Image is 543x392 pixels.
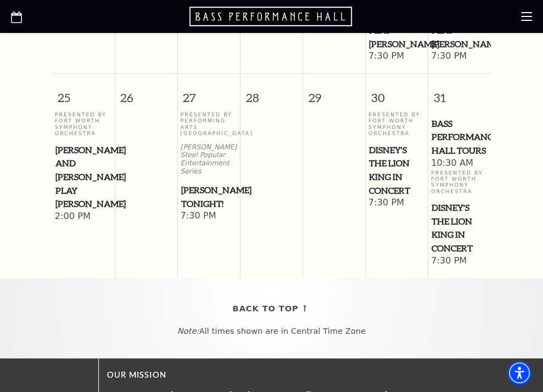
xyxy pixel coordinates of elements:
[11,9,22,25] a: Open this option
[240,74,303,111] span: 28
[432,201,488,255] span: Disney's The Lion King in Concert
[303,74,365,111] span: 29
[181,183,238,210] a: Mark Twain Tonight!
[178,74,240,111] span: 27
[10,327,533,336] p: All times shown are in Central Time Zone
[181,111,238,137] p: Presented By Performing Arts [GEOGRAPHIC_DATA]
[55,143,112,211] a: Stas Chernyshev and Joshua Elmore Play Strauss
[428,74,491,111] span: 31
[177,327,199,335] em: Note:
[181,210,238,222] span: 7:30 PM
[431,201,488,255] a: Disney's The Lion King in Concert
[189,5,354,27] a: Open this option
[115,74,177,111] span: 26
[432,117,488,158] span: Bass Performance Hall Tours
[55,143,111,211] span: [PERSON_NAME] and [PERSON_NAME] Play [PERSON_NAME]
[507,361,531,385] div: Accessibility Menu
[233,302,299,316] span: Back To Top
[368,111,426,137] p: Presented By Fort Worth Symphony Orchestra
[431,51,488,63] span: 7:30 PM
[55,211,112,223] span: 2:00 PM
[368,143,426,198] a: Disney's The Lion King in Concert
[368,197,426,209] span: 7:30 PM
[431,158,488,170] span: 10:30 AM
[107,368,532,382] p: OUR MISSION
[52,74,115,111] span: 25
[431,117,488,158] a: Bass Performance Hall Tours
[181,143,238,176] p: [PERSON_NAME] Steel Popular Entertainment Series
[369,143,425,198] span: Disney's The Lion King in Concert
[366,74,428,111] span: 30
[55,111,112,137] p: Presented By Fort Worth Symphony Orchestra
[181,183,237,210] span: [PERSON_NAME] Tonight!
[368,51,426,63] span: 7:30 PM
[431,255,488,267] span: 7:30 PM
[431,170,488,195] p: Presented By Fort Worth Symphony Orchestra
